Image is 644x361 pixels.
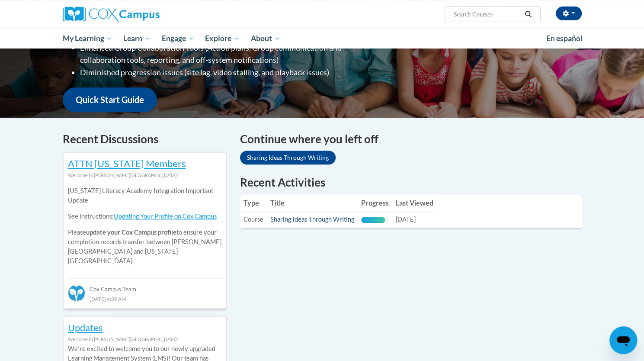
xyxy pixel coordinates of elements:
a: My Learning [57,29,118,48]
a: Explore [199,29,245,48]
button: Search [522,9,535,19]
div: Please to ensure your completion records transfer between [PERSON_NAME][GEOGRAPHIC_DATA] and [US_... [68,180,222,272]
div: Welcome to [PERSON_NAME][GEOGRAPHIC_DATA]! [68,335,222,344]
p: [US_STATE] Literacy Academy Integration Important Update [68,186,222,205]
a: Updating Your Profile on Cox Campus [114,213,217,220]
span: [DATE] [396,216,416,223]
h4: Recent Discussions [63,131,227,148]
div: Main menu [50,29,595,48]
a: Sharing Ideas Through Writing [270,216,354,223]
a: En español [541,29,588,48]
span: About [251,33,280,44]
span: En español [546,34,583,43]
a: ATTN [US_STATE] Members [68,158,186,169]
span: Explore [205,33,240,44]
a: Sharing Ideas Through Writing [240,151,336,164]
img: Cox Campus [63,6,160,22]
div: Cox Campus Team [68,278,222,294]
span: My Learning [62,33,112,44]
h4: Continue where you left off [240,131,582,148]
a: Quick Start Guide [63,87,157,112]
span: Learn [123,33,151,44]
span: Engage [162,33,194,44]
a: Updates [68,322,103,333]
img: Cox Campus Team [68,284,85,302]
input: Search Courses [452,9,522,19]
p: See instructions: [68,212,222,221]
th: Progress [358,194,392,212]
div: Welcome to [PERSON_NAME][GEOGRAPHIC_DATA]! [68,171,222,180]
th: Last Viewed [392,194,437,212]
div: Progress, % [361,217,385,223]
a: Learn [118,29,156,48]
th: Type [240,194,267,212]
th: Title [267,194,358,212]
a: About [245,29,286,48]
b: update your Cox Campus profile [86,229,176,236]
div: [DATE] 4:39 AM [68,294,222,303]
a: Cox Campus [63,6,227,22]
a: Engage [156,29,200,48]
h1: Recent Activities [240,174,582,190]
li: Diminished progression issues (site lag, video stalling, and playback issues) [80,66,376,79]
button: Account Settings [556,6,582,20]
li: Enhanced Group Collaboration Tools (Action plans, Group communication and collaboration tools, re... [80,42,376,67]
span: Course [244,216,263,223]
iframe: Button to launch messaging window [609,326,637,354]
